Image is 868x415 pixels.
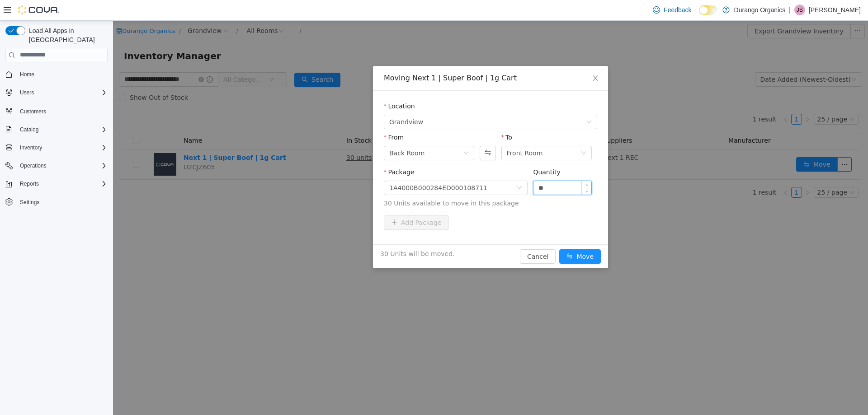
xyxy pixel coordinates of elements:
[20,126,38,133] span: Catalog
[350,130,356,136] i: icon: down
[473,98,479,105] i: icon: down
[420,148,448,155] label: Quantity
[479,54,486,61] i: icon: close
[470,45,495,70] button: Close
[469,160,478,167] span: Increase Value
[420,160,478,174] input: Quantity
[271,178,484,187] span: 30 Units available to move in this package
[276,160,374,174] div: 1A4000B000284ED000108711
[20,144,42,151] span: Inventory
[699,5,718,15] input: Dark Mode
[16,178,42,189] button: Reports
[404,164,409,171] i: icon: down
[367,125,382,140] button: Swap
[267,228,341,238] span: 30 Units will be moved.
[2,177,111,190] button: Reports
[794,5,805,15] div: Jordan Soodsma
[809,5,861,15] p: [PERSON_NAME]
[407,228,443,243] button: Cancel
[16,160,50,171] button: Operations
[20,199,39,206] span: Settings
[271,195,336,209] button: icon: plusAdd Package
[16,87,38,98] button: Users
[446,228,488,243] button: icon: swapMove
[276,126,311,139] div: Back Room
[699,15,699,15] span: Dark Mode
[16,142,108,153] span: Inventory
[271,113,291,120] label: From
[20,108,46,115] span: Customers
[16,178,108,189] span: Reports
[20,71,34,78] span: Home
[20,162,47,169] span: Operations
[2,141,111,154] button: Inventory
[789,5,791,15] p: |
[468,130,473,136] i: icon: down
[271,52,484,62] div: Moving Next 1 | Super Boof | 1g Cart
[16,87,108,98] span: Users
[2,68,111,81] button: Home
[2,104,111,117] button: Customers
[18,5,59,14] img: Cova
[388,113,399,120] label: To
[16,105,108,117] span: Customers
[16,160,108,171] span: Operations
[394,126,430,139] div: Front Room
[2,123,111,136] button: Catalog
[276,94,310,108] span: Grandview
[472,169,475,173] i: icon: down
[25,26,108,44] span: Load All Apps in [GEOGRAPHIC_DATA]
[649,1,695,19] a: Feedback
[2,86,111,99] button: Users
[16,124,108,135] span: Catalog
[664,5,691,14] span: Feedback
[271,148,301,155] label: Package
[271,82,302,89] label: Location
[16,69,38,80] a: Home
[16,196,108,208] span: Settings
[2,196,111,209] button: Settings
[16,69,108,80] span: Home
[5,64,108,232] nav: Complex example
[16,124,42,135] button: Catalog
[797,5,803,15] span: JS
[2,159,111,172] button: Operations
[16,106,50,117] a: Customers
[734,5,786,15] p: Durango Organics
[16,197,43,208] a: Settings
[472,163,475,166] i: icon: up
[20,89,34,96] span: Users
[16,142,46,153] button: Inventory
[469,167,478,174] span: Decrease Value
[20,180,39,187] span: Reports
